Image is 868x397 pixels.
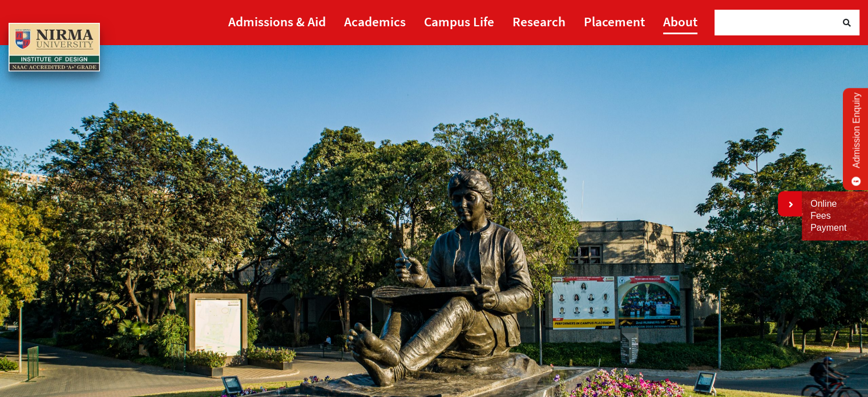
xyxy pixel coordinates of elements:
[344,9,406,34] a: Academics
[663,9,697,34] a: About
[584,9,645,34] a: Placement
[228,9,326,34] a: Admissions & Aid
[424,9,494,34] a: Campus Life
[9,23,100,72] img: main_logo
[810,198,859,234] a: Online Fees Payment
[512,9,566,34] a: Research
